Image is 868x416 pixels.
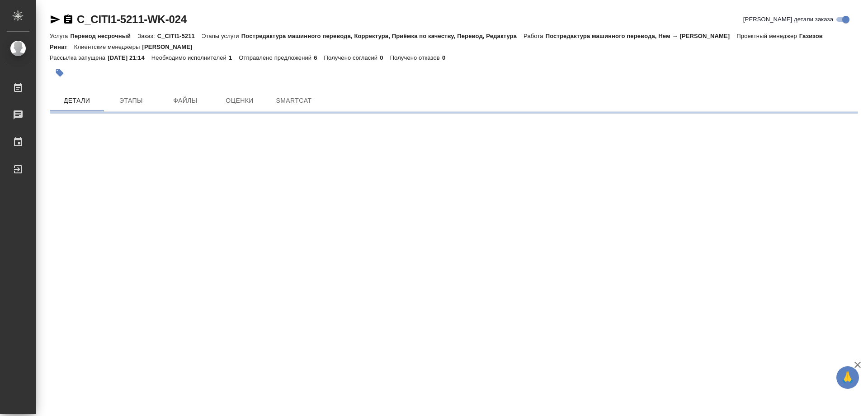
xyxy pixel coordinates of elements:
p: Проектный менеджер [736,33,799,39]
p: Перевод несрочный [70,33,137,39]
p: [PERSON_NAME] [142,43,199,50]
p: [DATE] 21:14 [108,54,151,61]
span: Детали [55,95,99,106]
button: Добавить тэг [50,63,70,83]
p: C_CITI1-5211 [157,33,202,39]
p: Этапы услуги [202,33,241,39]
p: Заказ: [137,33,157,39]
p: Клиентские менеджеры [74,43,142,50]
span: Этапы [109,95,153,106]
p: 0 [380,54,390,61]
span: Файлы [164,95,207,106]
p: Постредактура машинного перевода, Нем → [PERSON_NAME] [546,33,737,39]
p: 1 [229,54,239,61]
span: Оценки [218,95,261,106]
span: 🙏 [840,368,855,387]
p: 6 [314,54,324,61]
p: Работа [524,33,546,39]
p: Услуга [50,33,70,39]
p: Получено согласий [324,54,380,61]
button: Скопировать ссылку [63,14,74,25]
p: 0 [442,54,452,61]
a: C_CITI1-5211-WK-024 [77,13,187,25]
p: Постредактура машинного перевода, Корректура, Приёмка по качеству, Перевод, Редактура [241,33,524,39]
p: Отправлено предложений [239,54,314,61]
button: Скопировать ссылку для ЯМессенджера [50,14,61,25]
p: Необходимо исполнителей [151,54,229,61]
button: 🙏 [836,366,859,389]
p: Рассылка запущена [50,54,108,61]
span: [PERSON_NAME] детали заказа [743,15,833,24]
p: Получено отказов [390,54,442,61]
span: SmartCat [272,95,316,106]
